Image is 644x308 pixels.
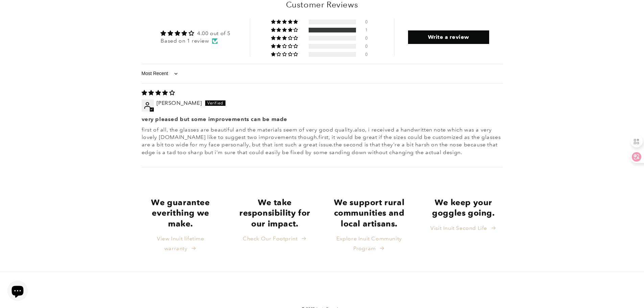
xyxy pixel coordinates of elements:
[157,100,202,106] span: [PERSON_NAME]
[141,234,220,254] a: View Inuit lifetime warranty
[271,28,299,32] div: 100% (1) reviews with 4 star rating
[430,223,496,233] a: Visit Inuit Second Life
[432,197,495,218] strong: We keep your goggles going.
[330,234,409,254] a: Explore Inuit Community Program
[5,281,30,303] inbox-online-store-chat: Shopify online store chat
[365,28,373,32] div: 1
[142,126,503,157] p: first of all, the glasses are beautiful and the materials seem of very good quality.also, i recei...
[212,38,218,44] img: Verified Checkmark
[142,67,180,80] select: Sort dropdown
[151,197,210,228] strong: We guarantee everithing we make.
[243,234,307,244] a: Check Our Footprint
[161,37,230,45] div: Based on 1 review
[142,116,503,123] b: very pleased but some improvements can be made
[197,30,231,37] span: 4.00 out of 5
[161,29,230,37] div: Average rating is 4.00 stars
[142,90,175,96] span: 4 star review
[334,197,405,228] strong: We support rural communities and local artisans.
[239,197,310,228] strong: We take responsibility for our impact.
[408,30,489,44] a: Write a review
